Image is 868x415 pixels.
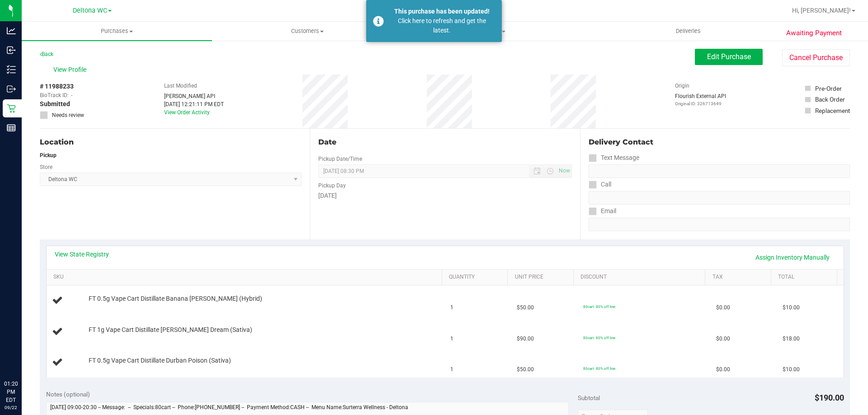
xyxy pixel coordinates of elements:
span: Purchases [22,27,212,35]
span: 1 [450,365,453,374]
inline-svg: Reports [7,123,16,132]
a: Assign Inventory Manually [750,250,835,265]
a: Purchases [22,22,212,41]
span: - [71,91,72,99]
div: This purchase has been updated! [389,7,495,16]
span: View Profile [53,65,90,75]
div: Delivery Contact [589,137,850,148]
span: $0.00 [716,365,730,374]
label: Pickup Day [318,182,346,190]
span: Needs review [52,111,84,119]
span: Customers [212,27,402,35]
a: Back [40,51,53,57]
p: 01:20 PM EDT [4,380,18,404]
iframe: Resource center unread badge [27,341,38,352]
label: Pickup Date/Time [318,155,362,163]
div: Pre-Order [815,84,842,93]
button: Cancel Purchase [782,49,850,66]
a: SKU [53,274,438,281]
input: Format: (999) 999-9999 [589,191,850,205]
span: 80cart: 80% off line [583,366,615,371]
div: Click here to refresh and get the latest. [389,16,495,35]
span: Submitted [40,99,70,109]
a: View State Registry [55,250,109,259]
label: Store [40,163,52,171]
inline-svg: Inventory [7,65,16,74]
span: 1 [450,335,453,343]
span: 80cart: 80% off line [583,336,615,340]
span: Hi, [PERSON_NAME]! [792,7,851,14]
span: $0.00 [716,335,730,343]
span: Deliveries [664,27,713,35]
span: $190.00 [815,393,844,402]
span: FT 0.5g Vape Cart Distillate Banana [PERSON_NAME] (Hybrid) [89,294,262,303]
span: $10.00 [783,365,800,374]
span: $10.00 [783,303,800,312]
a: View Order Activity [164,109,210,116]
span: Notes (optional) [46,391,90,398]
span: $90.00 [517,335,534,343]
div: [DATE] [318,191,571,201]
a: Discount [580,274,702,281]
span: 1 [450,303,453,312]
div: Back Order [815,95,845,104]
inline-svg: Inbound [7,46,16,55]
a: Quantity [449,274,504,281]
span: $50.00 [517,303,534,312]
p: 09/22 [4,404,18,411]
label: Text Message [589,151,639,164]
div: Location [40,137,302,148]
span: Awaiting Payment [786,28,842,38]
a: Unit Price [515,274,570,281]
iframe: Resource center [9,343,36,370]
inline-svg: Outbound [7,84,16,93]
label: Call [589,178,611,191]
p: Original ID: 326713649 [675,100,726,107]
a: Customers [212,22,402,41]
a: Total [778,274,833,281]
a: Tax [712,274,768,281]
div: Replacement [815,106,850,115]
div: [PERSON_NAME] API [164,92,224,100]
button: Edit Purchase [695,49,763,65]
label: Origin [675,82,689,90]
span: BioTrack ID: [40,91,69,99]
inline-svg: Retail [7,104,16,113]
div: Date [318,137,571,148]
label: Email [589,205,616,218]
div: Flourish External API [675,92,726,107]
input: Format: (999) 999-9999 [589,164,850,178]
span: $18.00 [783,335,800,343]
inline-svg: Analytics [7,26,16,35]
span: Edit Purchase [707,52,751,61]
span: Deltona WC [73,7,107,14]
label: Last Modified [164,82,197,90]
span: # 11988233 [40,82,74,91]
div: [DATE] 12:21:11 PM EDT [164,100,224,108]
a: Deliveries [593,22,783,41]
strong: Pickup [40,152,57,159]
span: Subtotal [578,394,600,401]
span: 80cart: 80% off line [583,304,615,309]
span: FT 1g Vape Cart Distillate [PERSON_NAME] Dream (Sativa) [89,326,252,334]
span: $50.00 [517,365,534,374]
span: $0.00 [716,303,730,312]
span: FT 0.5g Vape Cart Distillate Durban Poison (Sativa) [89,356,231,365]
